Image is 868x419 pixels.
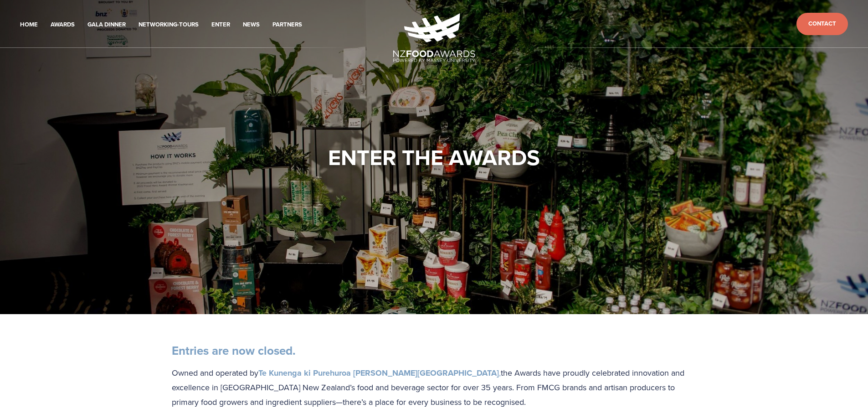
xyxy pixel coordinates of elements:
a: Networking-Tours [139,20,199,30]
a: News [243,20,260,30]
a: Partners [272,20,302,30]
h1: Enter the Awards [172,144,697,171]
a: Home [20,20,38,30]
a: Contact [796,13,848,35]
strong: Entries are now closed. [172,342,296,359]
a: Awards [51,20,75,30]
strong: Te Kunenga ki Purehuroa [PERSON_NAME][GEOGRAPHIC_DATA] [258,367,499,379]
a: Gala Dinner [87,20,126,30]
a: Te Kunenga ki Purehuroa [PERSON_NAME][GEOGRAPHIC_DATA], [258,367,501,378]
p: Owned and operated by the Awards have proudly celebrated innovation and excellence in [GEOGRAPHIC... [172,366,697,409]
a: Enter [211,20,230,30]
